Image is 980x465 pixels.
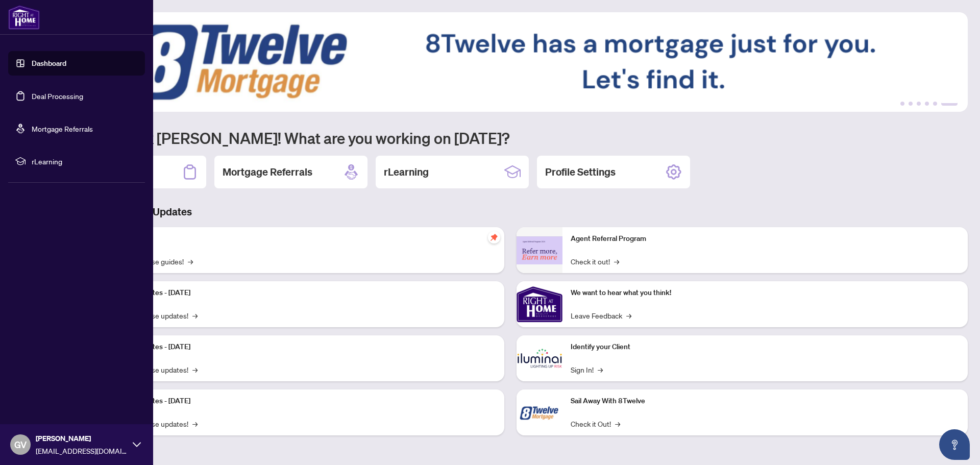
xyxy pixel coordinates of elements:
span: → [598,364,603,375]
span: → [188,256,193,267]
span: → [615,418,620,429]
h2: Profile Settings [545,165,616,179]
p: Platform Updates - [DATE] [107,396,496,407]
button: 3 [917,102,921,106]
button: 1 [900,102,904,106]
img: Sail Away With 8Twelve [517,389,562,435]
a: Check it Out!→ [571,418,620,429]
p: Sail Away With 8Twelve [571,396,960,407]
p: Self-Help [107,233,496,244]
span: pushpin [488,231,500,243]
span: [EMAIL_ADDRESS][DOMAIN_NAME] [36,445,128,456]
img: logo [8,5,40,30]
button: Open asap [939,429,970,460]
span: → [192,310,198,321]
h2: rLearning [384,165,429,179]
button: 4 [925,102,929,106]
img: Identify your Client [517,335,562,381]
span: [PERSON_NAME] [36,433,128,444]
span: rLearning [32,156,138,167]
span: → [192,364,198,375]
p: We want to hear what you think! [571,287,960,299]
img: We want to hear what you think! [517,281,562,327]
p: Identify your Client [571,341,960,353]
p: Platform Updates - [DATE] [107,287,496,299]
a: Deal Processing [32,91,83,101]
h1: Welcome back [PERSON_NAME]! What are you working on [DATE]? [53,128,968,148]
span: → [192,418,198,429]
a: Dashboard [32,59,66,68]
a: Check it out!→ [571,256,619,267]
button: 2 [909,102,913,106]
span: → [626,310,631,321]
span: → [614,256,619,267]
img: Agent Referral Program [517,236,562,264]
a: Mortgage Referrals [32,124,93,133]
h3: Brokerage & Industry Updates [53,205,968,219]
button: 5 [933,102,937,106]
p: Platform Updates - [DATE] [107,341,496,353]
h2: Mortgage Referrals [223,165,312,179]
a: Sign In!→ [571,364,603,375]
a: Leave Feedback→ [571,310,631,321]
span: GV [14,437,27,452]
img: Slide 5 [53,12,968,112]
p: Agent Referral Program [571,233,960,244]
button: 6 [941,102,958,106]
